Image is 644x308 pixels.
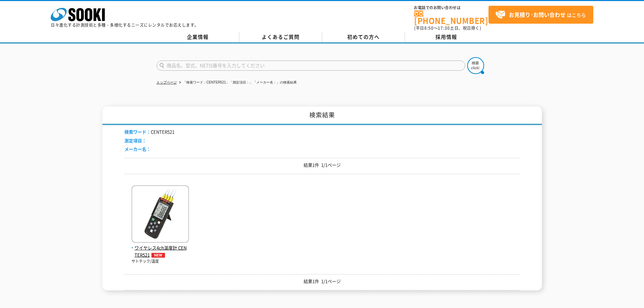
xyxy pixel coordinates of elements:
p: 結果1件 1/1ページ [124,278,520,285]
img: NEW [150,253,167,258]
a: 企業情報 [157,32,239,42]
li: 「検索ワード：CENTER521」「測定項目：」「メーカー名：」の検索結果 [178,79,297,86]
strong: お見積り･お問い合わせ [509,10,566,19]
img: CENTER521 [132,185,189,244]
img: btn_search.png [467,57,484,74]
a: トップページ [157,80,177,84]
a: [PHONE_NUMBER] [414,10,488,24]
span: 8:50 [424,25,434,31]
a: よくあるご質問 [239,32,322,42]
a: ワイヤレス4ch温度計 CENTER521NEW [132,237,189,258]
span: ワイヤレス4ch温度計 CENTER521 [132,244,189,259]
span: メーカー名： [124,146,151,152]
span: お電話でのお問い合わせは [414,6,488,10]
h1: 検索結果 [102,106,542,125]
input: 商品名、型式、NETIS番号を入力してください [157,61,465,71]
span: はこちら [495,10,586,20]
span: (平日 ～ 土日、祝日除く) [414,25,481,31]
a: 採用情報 [405,32,488,42]
span: 検索ワード： [124,128,151,135]
p: サトテック/温度 [132,259,189,264]
span: 17:30 [438,25,450,31]
p: 結果1件 1/1ページ [124,162,520,169]
a: 初めての方へ [322,32,405,42]
li: CENTER521 [124,128,174,136]
span: 測定項目： [124,137,146,144]
span: 初めての方へ [347,33,380,41]
a: お見積り･お問い合わせはこちら [488,6,593,24]
p: 日々進化する計測技術と多種・多様化するニーズにレンタルでお応えします。 [51,23,199,27]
